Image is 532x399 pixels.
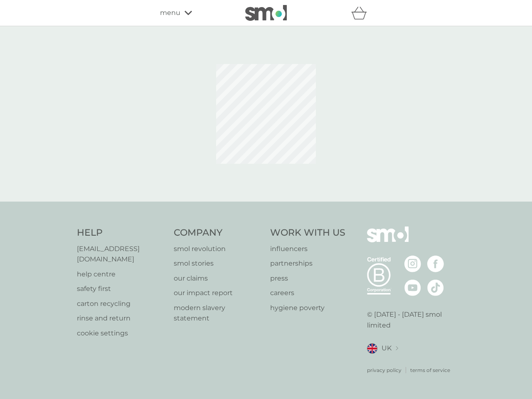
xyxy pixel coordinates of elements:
h4: Help [77,227,165,239]
a: partnerships [270,258,345,269]
img: visit the smol Youtube page [404,279,421,296]
img: visit the smol Facebook page [427,256,444,272]
img: select a new location [396,346,398,351]
a: terms of service [410,366,450,374]
div: basket [351,5,372,21]
a: help centre [77,269,165,280]
a: influencers [270,244,345,254]
a: hygiene poverty [270,303,345,313]
span: UK [382,343,392,354]
span: menu [160,7,180,18]
a: smol stories [174,258,262,269]
a: press [270,273,345,284]
a: our impact report [174,288,262,298]
img: visit the smol Instagram page [404,256,421,272]
a: smol revolution [174,244,262,254]
a: rinse and return [77,313,165,324]
a: carton recycling [77,298,165,309]
a: safety first [77,283,165,294]
a: careers [270,288,345,298]
a: modern slavery statement [174,303,262,324]
a: our claims [174,273,262,284]
img: UK flag [367,343,377,354]
img: smol [245,5,287,21]
a: privacy policy [367,366,401,374]
img: smol [367,227,409,255]
a: [EMAIL_ADDRESS][DOMAIN_NAME] [77,244,165,265]
h4: Work With Us [270,227,345,239]
a: cookie settings [77,328,165,339]
p: © [DATE] - [DATE] smol limited [367,309,456,330]
img: visit the smol Tiktok page [427,279,444,296]
h4: Company [174,227,262,239]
